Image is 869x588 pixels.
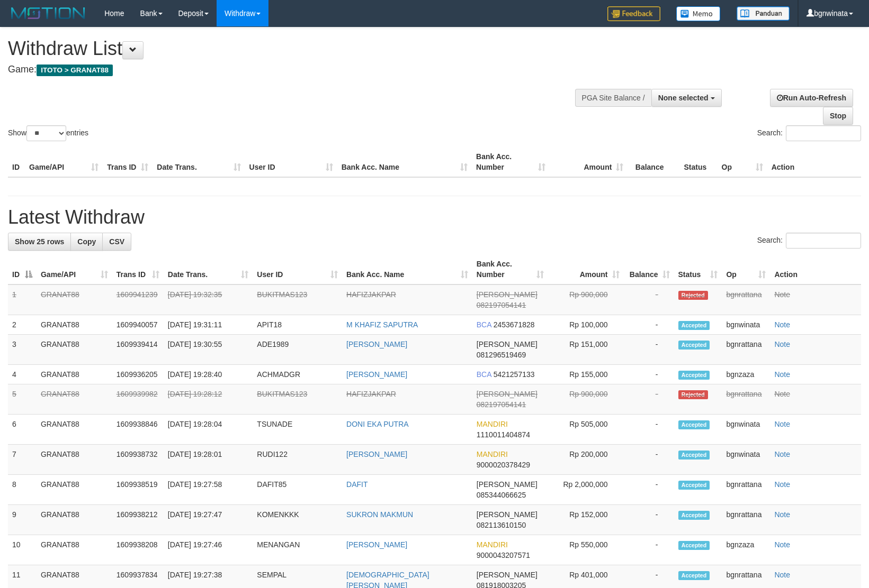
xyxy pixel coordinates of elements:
span: Accepted [678,481,710,490]
span: [PERSON_NAME] [477,390,537,398]
th: Bank Acc. Name [337,147,472,177]
td: 2 [8,315,37,335]
span: Accepted [678,451,710,460]
td: Rp 550,000 [548,535,624,565]
th: Status: activate to sort column ascending [674,254,722,284]
td: 1609938519 [112,475,164,505]
td: [DATE] 19:27:46 [164,535,253,565]
td: bgnwinata [722,415,770,445]
span: Copy [77,237,96,246]
input: Search: [786,125,861,141]
th: Action [770,254,861,284]
td: [DATE] 19:28:12 [164,384,253,415]
span: Rejected [678,291,708,300]
td: RUDI122 [253,445,342,475]
td: APIT18 [253,315,342,335]
td: - [624,415,674,445]
td: ACHMADGR [253,365,342,384]
span: None selected [658,94,709,102]
button: None selected [651,89,722,107]
th: Action [767,147,861,177]
label: Search: [757,233,861,249]
a: DAFIT [346,480,368,489]
td: Rp 2,000,000 [548,475,624,505]
td: [DATE] 19:30:55 [164,335,253,365]
td: 1609938212 [112,505,164,535]
td: 1609939414 [112,335,164,365]
td: 1609938846 [112,415,164,445]
td: bgnrattana [722,284,770,315]
span: Accepted [678,571,710,580]
a: HAFIZJAKPAR [346,390,396,398]
th: Op: activate to sort column ascending [722,254,770,284]
th: Date Trans. [153,147,245,177]
td: GRANAT88 [37,365,112,384]
span: Copy 2453671828 to clipboard [494,320,535,329]
a: Note [774,320,790,329]
td: [DATE] 19:32:35 [164,284,253,315]
a: HAFIZJAKPAR [346,290,396,299]
img: Feedback.jpg [607,6,660,21]
td: 1609940057 [112,315,164,335]
label: Show entries [8,125,88,141]
td: 1609938732 [112,445,164,475]
a: [PERSON_NAME] [346,540,407,549]
td: GRANAT88 [37,335,112,365]
span: Copy 082113610150 to clipboard [477,521,526,529]
th: User ID: activate to sort column ascending [253,254,342,284]
td: - [624,384,674,415]
a: Show 25 rows [8,233,71,251]
a: [PERSON_NAME] [346,370,407,379]
th: Bank Acc. Number [472,147,550,177]
a: Note [774,571,790,579]
span: MANDIRI [477,540,508,549]
span: Copy 085344066625 to clipboard [477,491,526,499]
th: Status [679,147,717,177]
td: GRANAT88 [37,384,112,415]
a: Note [774,390,790,398]
td: 9 [8,505,37,535]
span: MANDIRI [477,420,508,428]
th: Game/API [25,147,103,177]
span: Show 25 rows [15,237,64,246]
span: [PERSON_NAME] [477,571,537,579]
td: bgnrattana [722,475,770,505]
td: bgnrattana [722,505,770,535]
th: ID: activate to sort column descending [8,254,37,284]
td: bgnrattana [722,335,770,365]
span: Accepted [678,511,710,520]
td: ADE1989 [253,335,342,365]
span: Accepted [678,371,710,380]
a: Note [774,370,790,379]
td: bgnwinata [722,445,770,475]
td: DAFIT85 [253,475,342,505]
select: Showentries [26,125,66,141]
a: DONI EKA PUTRA [346,420,408,428]
a: Stop [823,107,853,125]
td: 1609939982 [112,384,164,415]
img: Button%20Memo.svg [676,6,721,21]
span: Copy 9000043207571 to clipboard [477,551,530,559]
td: Rp 152,000 [548,505,624,535]
label: Search: [757,125,861,141]
h1: Withdraw List [8,38,569,59]
td: [DATE] 19:28:04 [164,415,253,445]
span: BCA [477,320,491,329]
th: Game/API: activate to sort column ascending [37,254,112,284]
td: 1609938208 [112,535,164,565]
td: MENANGAN [253,535,342,565]
th: Balance [628,147,679,177]
td: bgnzaza [722,535,770,565]
td: bgnzaza [722,365,770,384]
td: BUKITMAS123 [253,384,342,415]
td: 8 [8,475,37,505]
a: CSV [102,233,131,251]
td: [DATE] 19:28:01 [164,445,253,475]
h4: Game: [8,65,569,75]
span: Copy 9000020378429 to clipboard [477,461,530,469]
td: Rp 505,000 [548,415,624,445]
td: Rp 900,000 [548,384,624,415]
td: GRANAT88 [37,505,112,535]
th: Trans ID [103,147,153,177]
td: GRANAT88 [37,535,112,565]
